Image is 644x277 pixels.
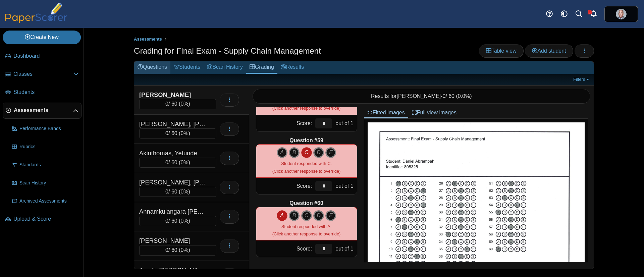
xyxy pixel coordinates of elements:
div: [PERSON_NAME], [PERSON_NAME] [139,178,206,187]
span: [PERSON_NAME] [396,93,441,99]
small: (Click another response to override) [272,161,340,173]
a: Filters [572,76,592,83]
span: 0 [165,101,168,107]
div: out of 1 [334,178,357,194]
a: Upload & Score [3,211,82,227]
span: 0 [165,189,168,195]
i: D [313,147,324,158]
div: Score: [256,178,314,194]
span: Assessments [14,107,73,114]
div: [PERSON_NAME] [139,91,206,99]
div: / 60 ( ) [139,158,216,168]
span: Students [13,89,79,96]
span: Performance Bands [19,125,79,132]
a: Grading [246,61,277,74]
span: 0 [442,93,445,99]
span: 0% [180,130,188,136]
div: / 60 ( ) [139,128,216,138]
div: / 60 ( ) [139,245,216,255]
span: 0% [180,160,188,165]
span: 0% [180,247,188,253]
div: / 60 ( ) [139,99,216,109]
img: PaperScorer [3,3,70,23]
a: Rubrics [9,139,82,155]
a: Standards [9,157,82,173]
span: 0 [165,218,168,224]
a: Students [3,85,82,101]
a: Fitted images [364,107,408,118]
span: Upload & Score [13,215,79,223]
i: C [301,147,312,158]
b: Question #59 [289,137,323,144]
a: ps.KERlMDfYNgirCddn [604,6,638,22]
div: out of 1 [334,240,357,257]
span: Table view [486,48,517,54]
div: Score: [256,240,314,257]
a: Scan History [9,175,82,191]
span: Student responded with A. [281,224,331,229]
i: E [325,147,336,158]
a: Questions [134,61,170,74]
a: Scan History [204,61,246,74]
a: Assessments [132,35,164,44]
i: D [313,210,324,221]
div: [PERSON_NAME] [139,236,206,245]
i: E [325,210,336,221]
i: C [301,210,312,221]
a: Students [170,61,204,74]
div: Score: [256,115,314,131]
div: / 60 ( ) [139,216,216,226]
a: Dashboard [3,48,82,64]
a: Full view images [408,107,460,118]
i: B [289,147,300,158]
a: Archived Assessments [9,193,82,209]
div: [PERSON_NAME], [PERSON_NAME] [139,120,206,128]
i: A [277,147,287,158]
i: B [289,210,300,221]
div: Annamkulangara [PERSON_NAME], [GEOGRAPHIC_DATA] [139,207,206,216]
span: Standards [19,162,79,168]
span: Classes [13,70,73,78]
span: 0% [180,101,188,107]
a: Classes [3,66,82,82]
span: Roger Batchelor [616,9,627,19]
a: Performance Bands [9,121,82,137]
div: Results for - / 60 ( ) [253,89,591,104]
img: ps.KERlMDfYNgirCddn [616,9,627,19]
b: Question #60 [289,200,323,207]
span: 0% [180,218,188,224]
span: Student responded with C. [281,161,332,166]
span: 0.0% [458,93,470,99]
span: 0 [165,130,168,136]
a: Create New [3,31,81,44]
h1: Grading for Final Exam - Supply Chain Management [134,45,321,57]
div: out of 1 [334,115,357,131]
span: Archived Assessments [19,198,79,205]
a: Add student [525,44,573,58]
span: Rubrics [19,144,79,150]
div: / 60 ( ) [139,187,216,197]
a: Assessments [3,103,82,119]
a: PaperScorer [3,18,70,24]
div: Aumit, [PERSON_NAME] [139,266,206,275]
span: 0% [180,189,188,195]
span: Scan History [19,180,79,186]
small: (Click another response to override) [272,224,340,236]
i: A [277,210,287,221]
a: Alerts [586,7,601,21]
span: Dashboard [13,52,79,60]
div: Akinthomas, Yetunde [139,149,206,158]
a: Table view [479,44,524,58]
span: 0 [165,160,168,165]
span: Assessments [134,37,162,42]
span: 0 [165,247,168,253]
span: Add student [532,48,566,54]
a: Results [277,61,307,74]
